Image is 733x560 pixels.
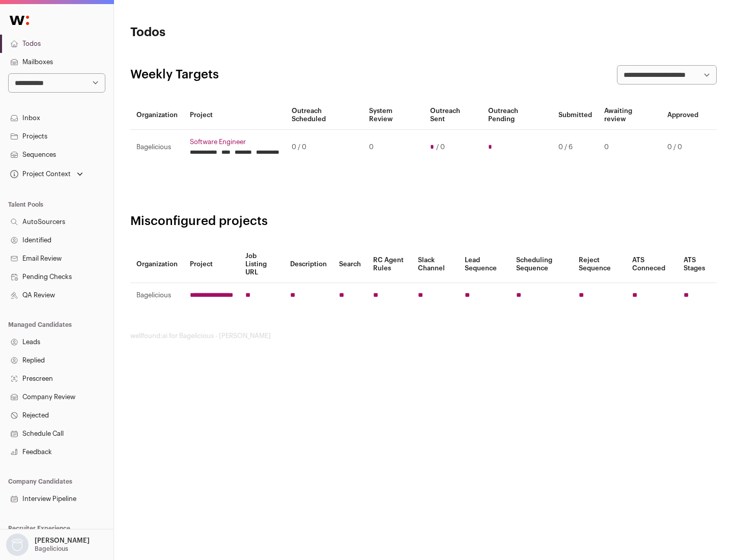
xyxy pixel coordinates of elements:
th: Outreach Pending [482,101,552,130]
button: Open dropdown [4,534,92,556]
td: 0 [598,130,661,165]
a: Software Engineer [190,138,279,146]
th: RC Agent Rules [367,246,411,283]
img: Wellfound [4,10,35,31]
th: Organization [130,101,184,130]
footer: wellfound:ai for Bagelicious - [PERSON_NAME] [130,332,717,340]
td: 0 / 0 [661,130,704,165]
th: Search [333,246,367,283]
th: Job Listing URL [239,246,284,283]
th: Organization [130,246,184,283]
th: Awaiting review [598,101,661,130]
img: nopic.png [6,534,29,556]
th: Slack Channel [412,246,459,283]
h2: Weekly Targets [130,67,219,83]
button: Open dropdown [8,167,85,181]
th: Project [184,246,239,283]
div: Project Context [8,170,71,178]
th: Scheduling Sequence [510,246,573,283]
h1: Todos [130,24,326,41]
th: Reject Sequence [573,246,627,283]
p: [PERSON_NAME] [35,537,90,545]
th: Submitted [552,101,598,130]
td: Bagelicious [130,130,184,165]
td: Bagelicious [130,283,184,308]
th: Outreach Scheduled [286,101,363,130]
th: Project [184,101,286,130]
th: Approved [661,101,704,130]
h2: Misconfigured projects [130,213,717,230]
td: 0 / 0 [286,130,363,165]
td: 0 [363,130,424,165]
th: Description [284,246,333,283]
th: Outreach Sent [424,101,483,130]
th: ATS Conneced [626,246,677,283]
span: / 0 [436,143,445,151]
th: Lead Sequence [459,246,510,283]
p: Bagelicious [35,545,68,553]
th: System Review [363,101,424,130]
td: 0 / 6 [552,130,598,165]
th: ATS Stages [678,246,717,283]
